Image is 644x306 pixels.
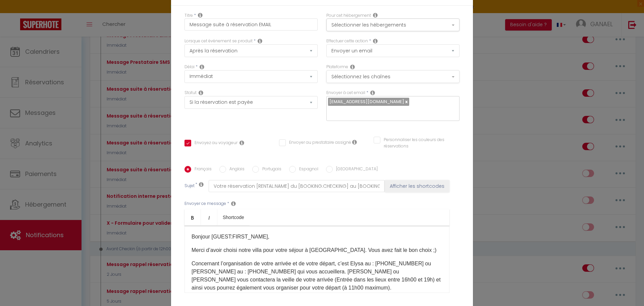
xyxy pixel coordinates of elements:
i: Action Type [373,38,378,44]
a: Shortcode [217,209,250,225]
label: Statut [184,90,197,96]
a: Bold [184,209,201,225]
i: Envoyer au prestataire si il est assigné [352,139,357,145]
label: [GEOGRAPHIC_DATA] [333,166,378,173]
label: Plateforme [326,64,348,70]
i: Envoyer au voyageur [239,140,244,145]
label: Envoyer ce message [184,201,226,207]
label: Français [191,166,212,173]
i: Booking status [199,90,203,95]
label: Sujet [184,183,195,190]
i: Action Time [200,64,204,70]
i: Title [198,12,203,18]
i: Subject [199,182,204,187]
p: ​​Bonjour [GUEST:FIRST_NAME]​​, [192,233,442,241]
label: Pour cet hébergement [326,12,371,19]
a: Italic [201,209,217,225]
label: Envoyer à cet email [326,90,365,96]
i: Action Channel [350,64,355,70]
p: Merci d’avoir choisi notre villa pour votre séjour à [GEOGRAPHIC_DATA]. Vous avez fait le bon cho... [192,246,442,254]
label: Espagnol [296,166,318,173]
label: Anglais [226,166,245,173]
i: Message [231,201,236,206]
button: Sélectionner les hébergements [326,18,460,31]
i: This Rental [373,12,378,18]
i: Event Occur [258,38,262,44]
div: Attention, comme indiqué dans le règlement de l'annonce, la villa est non fumeur, les fêtes et év... [184,226,449,293]
button: Ouvrir le widget de chat LiveChat [5,3,25,23]
button: Sélectionnez les chaînes [326,70,460,83]
button: Afficher les shortcodes [385,180,449,192]
p: Concernant l’organisation de votre arrivée et de votre départ, c’est Elysa au : [PHONE_NUMBER] ou... [192,260,442,292]
label: Portugais [259,166,281,173]
span: [EMAIL_ADDRESS][DOMAIN_NAME] [329,98,404,105]
label: Lorsque cet événement se produit [184,38,253,44]
label: Effectuer cette action [326,38,368,44]
label: Titre [184,12,193,19]
i: Recipient [370,90,375,95]
label: Délai [184,64,195,70]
